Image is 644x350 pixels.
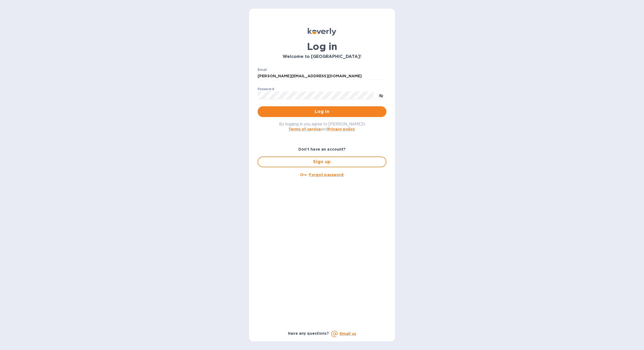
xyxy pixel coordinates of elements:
button: Sign up [258,156,386,167]
a: Privacy policy [328,127,355,131]
button: toggle password visibility [376,90,386,101]
label: Email [258,68,267,71]
button: Log in [258,106,386,117]
a: Email us [340,331,356,336]
u: Forgot password [309,173,343,177]
h1: Log in [258,41,386,52]
a: Terms of service [288,127,321,131]
span: By logging in you agree to [PERSON_NAME]'s and . [279,122,365,131]
h3: Welcome to [GEOGRAPHIC_DATA]! [258,54,386,59]
span: Sign up [262,159,382,165]
span: Log in [262,108,382,115]
b: Have any questions? [288,331,329,336]
input: Enter email address [258,72,386,80]
img: Koverly [308,28,336,35]
label: Password [258,87,274,91]
b: Don't have an account? [298,147,346,151]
